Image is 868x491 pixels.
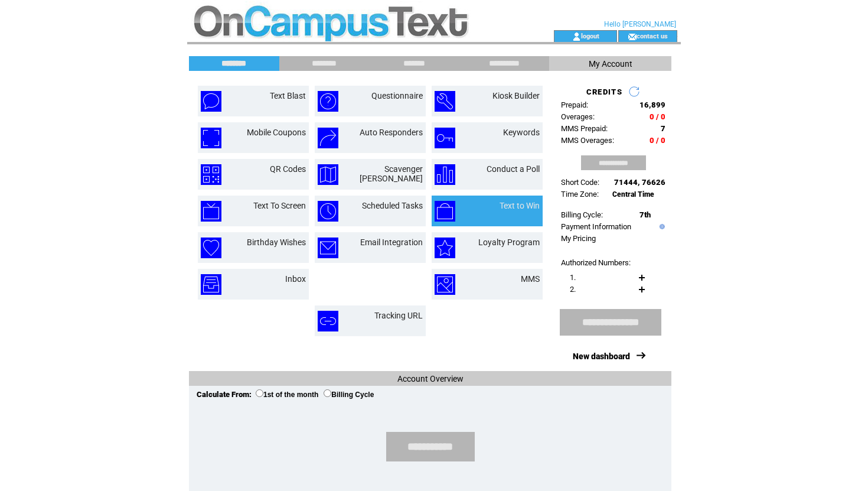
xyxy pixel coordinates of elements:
img: keywords.png [435,128,455,148]
input: Billing Cycle [324,389,331,397]
span: CREDITS [586,87,622,96]
span: MMS Prepaid: [561,124,608,133]
a: Keywords [503,128,540,137]
a: Text to Win [500,201,540,210]
img: email-integration.png [318,238,338,258]
span: 7 [661,124,665,133]
span: Short Code: [561,178,599,187]
span: 2. [570,285,576,294]
span: 0 / 0 [650,112,665,121]
label: Billing Cycle [324,391,374,399]
a: Questionnaire [371,91,423,100]
a: Text To Screen [253,201,306,210]
img: text-blast.png [201,91,221,112]
span: Calculate From: [197,390,252,399]
span: 7th [639,210,651,219]
a: Text Blast [270,91,306,100]
span: Billing Cycle: [561,210,603,219]
span: 71444, 76626 [614,178,665,187]
a: Kiosk Builder [492,91,540,100]
label: 1st of the month [256,391,318,399]
img: kiosk-builder.png [435,91,455,112]
img: inbox.png [201,274,221,295]
img: mobile-coupons.png [201,128,221,148]
a: New dashboard [573,352,630,361]
img: loyalty-program.png [435,238,455,258]
input: 1st of the month [256,389,263,397]
a: Scheduled Tasks [362,201,423,210]
a: Birthday Wishes [247,238,306,247]
span: Prepaid: [561,100,588,109]
img: questionnaire.png [318,91,338,112]
a: My Pricing [561,234,596,243]
a: contact us [637,32,668,40]
img: birthday-wishes.png [201,238,221,258]
span: My Account [589,59,632,69]
a: QR Codes [270,164,306,174]
a: Conduct a Poll [487,164,540,174]
span: Time Zone: [561,190,599,199]
img: contact_us_icon.gif [628,32,637,41]
span: Authorized Numbers: [561,258,631,267]
img: mms.png [435,274,455,295]
img: auto-responders.png [318,128,338,148]
span: 1. [570,273,576,282]
a: Tracking URL [374,311,423,320]
span: Account Overview [397,374,464,383]
span: Hello [PERSON_NAME] [604,20,676,28]
img: text-to-screen.png [201,201,221,222]
span: Central Time [612,190,654,199]
a: Mobile Coupons [247,128,306,137]
span: 16,899 [639,100,665,109]
a: Auto Responders [360,128,423,137]
a: Email Integration [360,238,423,247]
img: help.gif [657,224,665,229]
a: Payment Information [561,222,631,231]
img: scavenger-hunt.png [318,164,338,185]
img: tracking-url.png [318,311,338,331]
a: Scavenger [PERSON_NAME] [360,164,423,183]
span: MMS Overages: [561,136,614,145]
img: qr-codes.png [201,164,221,185]
span: 0 / 0 [650,136,665,145]
a: MMS [521,274,540,284]
a: Inbox [285,274,306,284]
img: scheduled-tasks.png [318,201,338,222]
img: text-to-win.png [435,201,455,222]
img: conduct-a-poll.png [435,164,455,185]
a: logout [581,32,599,40]
img: account_icon.gif [572,32,581,41]
span: Overages: [561,112,595,121]
a: Loyalty Program [478,238,540,247]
